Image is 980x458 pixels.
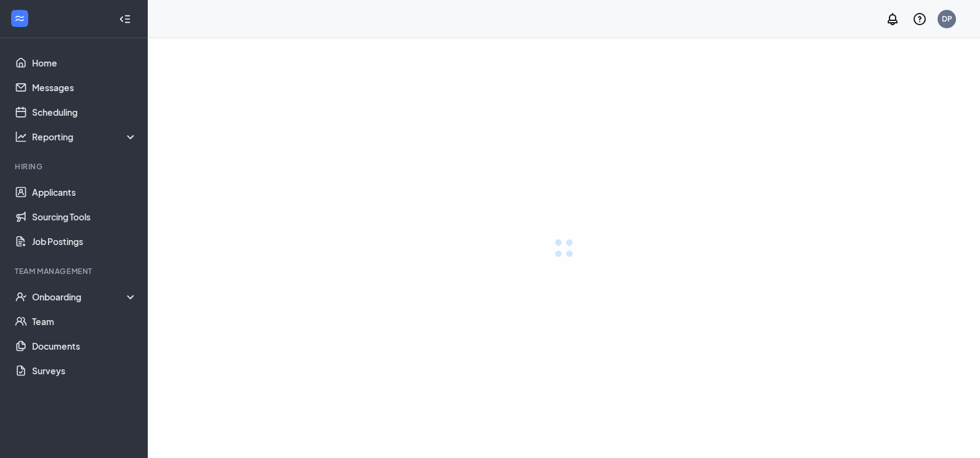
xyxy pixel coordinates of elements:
[15,291,27,303] svg: UserCheck
[32,100,137,124] a: Scheduling
[119,13,131,25] svg: Collapse
[912,12,927,26] svg: QuestionInfo
[32,229,137,254] a: Job Postings
[885,12,900,26] svg: Notifications
[32,334,137,358] a: Documents
[32,75,137,100] a: Messages
[32,358,137,383] a: Surveys
[32,50,137,75] a: Home
[32,204,137,229] a: Sourcing Tools
[15,131,27,143] svg: Analysis
[15,161,135,172] div: Hiring
[32,180,137,204] a: Applicants
[14,12,26,25] svg: WorkstreamLogo
[15,266,135,276] div: Team Management
[942,14,952,24] div: DP
[32,309,137,334] a: Team
[32,291,138,303] div: Onboarding
[32,131,138,143] div: Reporting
